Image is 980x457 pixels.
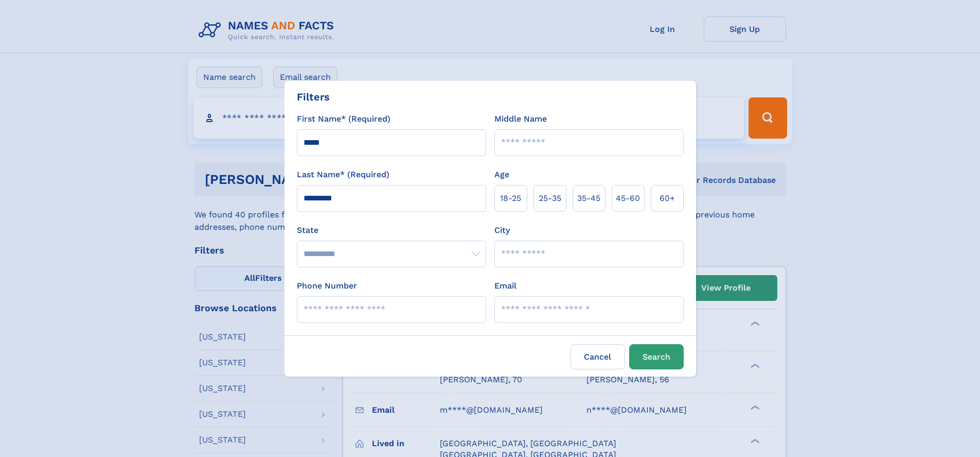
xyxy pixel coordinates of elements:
[297,113,390,125] label: First Name* (Required)
[494,224,510,236] label: City
[616,192,640,205] span: 45‑60
[297,89,330,105] div: Filters
[494,280,516,292] label: Email
[297,224,486,236] label: State
[297,280,357,292] label: Phone Number
[297,168,389,181] label: Last Name* (Required)
[494,113,547,125] label: Middle Name
[577,192,600,205] span: 35‑45
[571,344,625,369] label: Cancel
[494,168,509,181] label: Age
[629,344,684,369] button: Search
[539,192,561,205] span: 25‑35
[660,192,675,205] span: 60+
[500,192,521,205] span: 18‑25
